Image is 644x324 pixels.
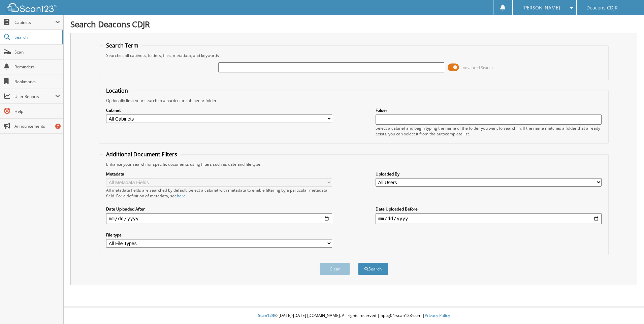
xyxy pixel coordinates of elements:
span: Reminders [14,64,60,70]
button: Search [358,263,388,275]
span: Scan [14,49,60,55]
label: Date Uploaded Before [376,206,602,212]
span: Search [14,34,59,40]
div: Select a cabinet and begin typing the name of the folder you want to search in. If the name match... [376,125,602,137]
label: Date Uploaded After [106,206,332,212]
label: Cabinet [106,107,332,113]
legend: Additional Document Filters [103,151,181,158]
div: Optionally limit your search to a particular cabinet or folder [103,98,605,103]
span: Advanced Search [463,65,493,70]
div: Enhance your search for specific documents using filters such as date and file type. [103,161,605,167]
input: start [106,213,332,224]
span: Bookmarks [14,79,60,85]
div: All metadata fields are searched by default. Select a cabinet with metadata to enable filtering b... [106,187,332,199]
label: Folder [376,107,602,113]
span: Announcements [14,123,60,129]
div: 7 [55,124,61,129]
label: Metadata [106,171,332,177]
input: end [376,213,602,224]
legend: Location [103,87,131,94]
span: Cabinets [14,20,55,25]
span: Deacons CDJR [586,6,618,10]
span: Scan123 [258,313,274,318]
span: User Reports [14,94,55,99]
span: Help [14,108,60,114]
span: [PERSON_NAME] [522,6,560,10]
a: Privacy Policy [425,313,450,318]
label: Uploaded By [376,171,602,177]
a: here [177,193,186,199]
button: Clear [320,263,350,275]
div: Searches all cabinets, folders, files, metadata, and keywords [103,53,605,58]
h1: Search Deacons CDJR [70,19,637,30]
label: File type [106,232,332,238]
legend: Search Term [103,42,142,49]
div: © [DATE]-[DATE] [DOMAIN_NAME]. All rights reserved | appg04-scan123-com | [64,307,644,324]
img: scan123-logo-white.svg [7,3,57,12]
